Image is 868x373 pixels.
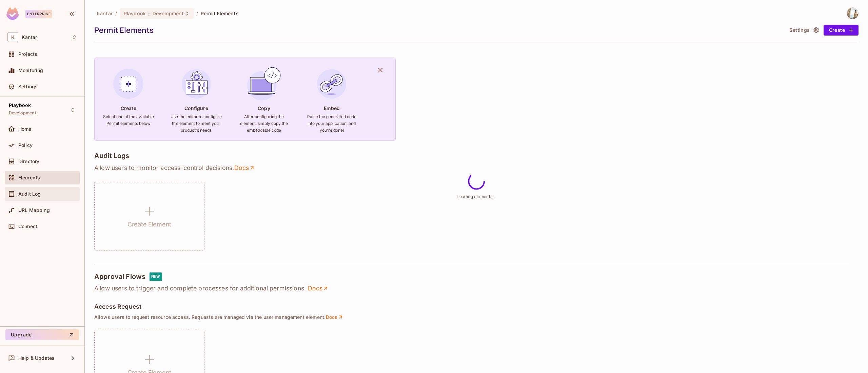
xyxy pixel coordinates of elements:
img: Spoorthy D Gopalagowda [847,8,858,19]
div: Permit Elements [94,25,783,35]
h6: Use the editor to configure the element to meet your product's needs [171,113,222,134]
span: Help & Updates [18,355,55,361]
h4: Configure [184,105,208,111]
h4: Embed [324,105,340,111]
span: Directory [18,159,39,164]
button: Upgrade [5,329,79,340]
li: / [196,10,198,17]
h6: Paste the generated code into your application, and you're done! [306,113,357,134]
button: Create [824,25,859,36]
span: Audit Log [18,191,41,197]
h6: Select one of the available Permit elements below [103,113,154,127]
span: Monitoring [18,68,43,73]
span: the active workspace [97,10,113,17]
p: Allow users to monitor access-control decisions . [94,164,859,172]
span: Policy [18,142,33,148]
span: Development [153,10,184,17]
span: Connect [18,224,37,229]
span: K [7,32,18,42]
p: Allows users to request resource access. Requests are managed via the user management element . [94,314,859,320]
img: Configure Element [178,66,215,102]
span: Loading elements... [457,194,496,199]
span: Playbook [9,103,31,108]
span: Workspace: Kantar [22,35,37,40]
h4: Copy [258,105,270,111]
p: Allow users to trigger and complete processes for additional permissions. [94,284,859,292]
img: SReyMgAAAABJRU5ErkJggg== [6,7,19,20]
span: Elements [18,175,40,180]
div: Enterprise [25,10,52,18]
a: Docs [234,164,255,172]
span: Home [18,126,32,132]
span: Settings [18,84,38,89]
a: Docs [308,284,329,292]
img: Copy Element [245,66,282,102]
a: Docs [325,314,344,320]
img: Create Element [110,66,147,102]
span: URL Mapping [18,207,50,213]
span: Permit Elements [201,10,239,17]
h4: Approval Flows [94,272,145,281]
li: / [115,10,117,17]
div: NEW [150,272,162,281]
img: Embed Element [313,66,350,102]
span: Playbook [124,10,145,17]
h5: Access Request [94,303,141,310]
span: Development [9,110,36,116]
h4: Audit Logs [94,152,130,160]
span: : [148,11,150,16]
span: Projects [18,51,37,57]
h4: Create [121,105,136,111]
h6: After configuring the element, simply copy the embeddable code [238,113,290,134]
button: Settings [787,25,821,36]
h1: Create Element [127,219,171,229]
